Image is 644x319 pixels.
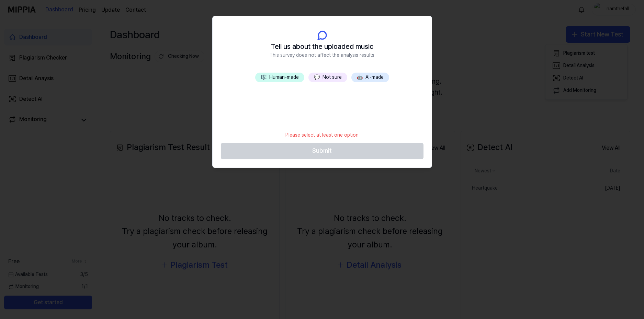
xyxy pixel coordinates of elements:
span: Tell us about the uploaded music [271,41,373,52]
button: 💬Not sure [308,73,347,82]
span: 💬 [314,74,320,80]
span: This survey does not affect the analysis results [270,52,374,59]
button: 🎼Human-made [255,73,304,82]
div: Please select at least one option [281,128,363,143]
button: 🤖AI-made [351,73,389,82]
span: 🤖 [357,74,363,80]
span: 🎼 [261,74,267,80]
